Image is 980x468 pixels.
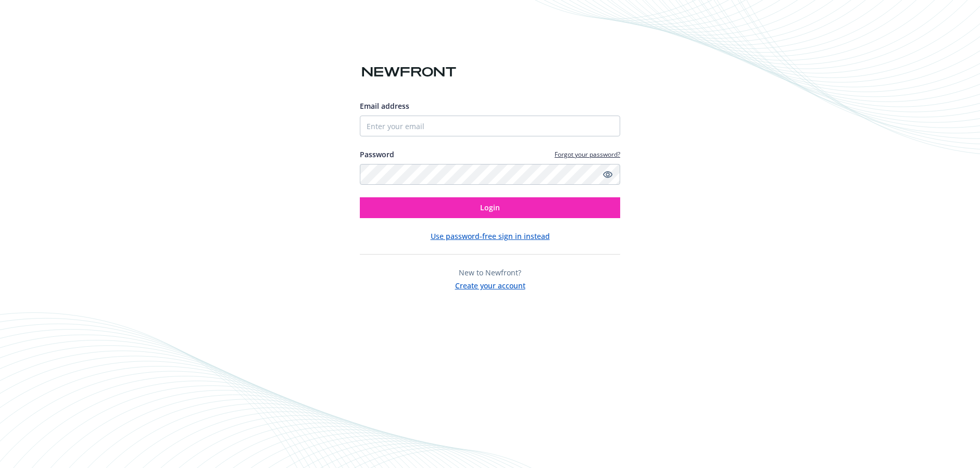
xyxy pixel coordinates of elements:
input: Enter your email [360,116,620,136]
button: Login [360,197,620,218]
button: Use password-free sign in instead [431,231,550,242]
a: Show password [601,168,614,181]
span: New to Newfront? [459,268,521,277]
input: Enter your password [360,164,620,185]
button: Create your account [455,278,525,291]
img: Newfront logo [360,63,458,81]
span: Email address [360,101,409,111]
a: Forgot your password? [555,150,620,159]
span: Login [480,203,500,212]
label: Password [360,149,394,160]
